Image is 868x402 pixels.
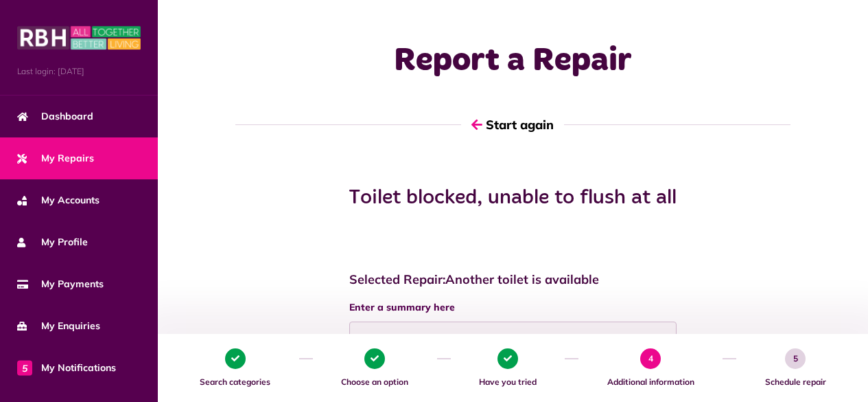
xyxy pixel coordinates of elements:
h2: Toilet blocked, unable to flush at all [292,186,734,210]
span: Schedule repair [743,376,847,388]
label: Enter a summary here [349,300,677,315]
span: My Notifications [17,361,116,375]
span: 5 [17,360,32,375]
span: 4 [640,348,661,369]
span: 5 [785,348,806,369]
span: Search categories [178,376,292,388]
button: Start again [461,105,564,144]
span: 2 [364,348,385,369]
span: My Repairs [17,151,94,166]
span: Additional information [585,376,716,388]
h1: Report a Repair [349,41,677,81]
span: Dashboard [17,109,93,124]
span: My Enquiries [17,319,100,333]
span: 1 [225,348,246,369]
h4: Selected Repair: Another toilet is available [349,272,677,287]
span: 3 [497,348,518,369]
span: Last login: [DATE] [17,65,141,78]
span: Choose an option [320,376,430,388]
span: Have you tried [458,376,559,388]
img: MyRBH [17,24,141,52]
span: My Accounts [17,193,99,208]
span: My Profile [17,235,88,249]
span: My Payments [17,277,104,291]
